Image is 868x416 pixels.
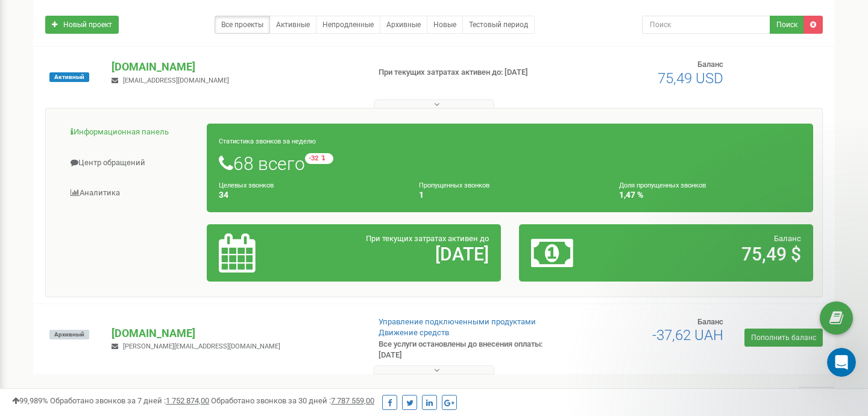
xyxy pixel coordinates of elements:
p: [DOMAIN_NAME] [112,59,359,75]
span: Баланс [774,234,801,243]
span: Обработано звонков за 7 дней : [50,396,209,405]
a: Все проекты [215,16,270,34]
u: 1 752 874,00 [166,396,209,405]
h2: 75,49 $ [627,244,801,264]
a: Новые [427,16,463,34]
h1: 68 всего [219,153,801,174]
span: 1 - 2 of 2 [763,387,799,405]
span: Активный [49,72,89,82]
span: 99,989% [12,396,48,405]
span: При текущих затратах активен до [366,234,489,243]
h4: 1 [419,191,601,200]
span: Баланс [697,317,723,326]
span: Архивный [49,330,89,339]
span: [PERSON_NAME][EMAIL_ADDRESS][DOMAIN_NAME] [123,342,280,350]
small: Целевых звонков [219,181,274,189]
h2: [DATE] [315,244,489,264]
span: 75,49 USD [658,70,723,87]
iframe: Intercom live chat [827,348,856,377]
a: Новый проект [45,16,119,34]
small: Доля пропущенных звонков [619,181,706,189]
span: -37,62 UAH [652,327,723,344]
small: -32 [305,153,333,164]
a: Архивные [380,16,427,34]
p: [DOMAIN_NAME] [112,326,359,341]
a: Управление подключенными продуктами [379,317,536,326]
u: 7 787 559,00 [331,396,374,405]
a: Непродленные [316,16,380,34]
span: Обработано звонков за 30 дней : [211,396,374,405]
h4: 34 [219,191,401,200]
input: Поиск [642,16,770,34]
h4: 1,47 % [619,191,801,200]
a: Центр обращений [55,148,207,178]
a: Пополнить баланс [744,329,823,347]
p: Все услуги остановлены до внесения оплаты: [DATE] [379,339,559,361]
small: Статистика звонков за неделю [219,137,316,145]
a: Информационная панель [55,118,207,147]
p: При текущих затратах активен до: [DATE] [379,67,559,78]
a: Тестовый период [462,16,535,34]
a: Аналитика [55,178,207,208]
a: Активные [269,16,316,34]
small: Пропущенных звонков [419,181,489,189]
a: Движение средств [379,328,449,337]
button: Поиск [770,16,804,34]
span: [EMAIL_ADDRESS][DOMAIN_NAME] [123,77,229,84]
span: Баланс [697,60,723,69]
